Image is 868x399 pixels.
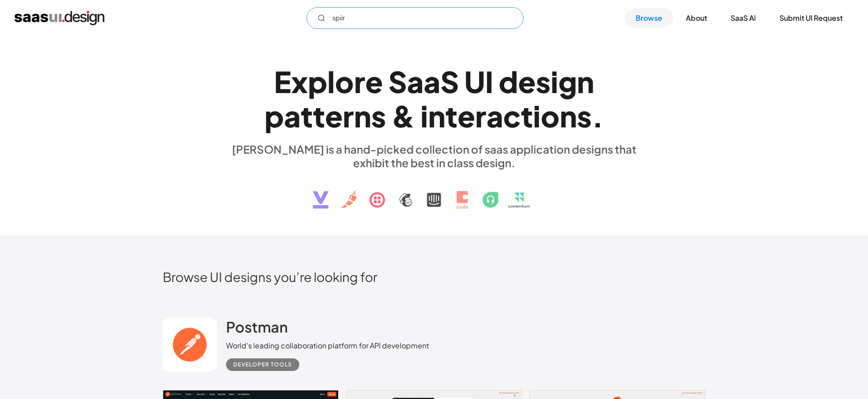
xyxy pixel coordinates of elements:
[521,99,533,133] div: t
[445,99,458,133] div: t
[503,99,521,133] div: c
[313,99,325,133] div: t
[226,318,288,340] a: Postman
[392,99,415,133] div: &
[226,340,429,351] div: World's leading collaboration platform for API development
[264,99,284,133] div: p
[486,99,503,133] div: a
[354,64,365,99] div: r
[533,99,541,133] div: i
[536,64,551,99] div: s
[226,64,642,134] h1: Explore SaaS UI design patterns & interactions.
[592,99,604,133] div: .
[301,99,313,133] div: t
[625,8,673,28] a: Browse
[307,7,524,29] form: Email Form
[308,64,327,99] div: p
[560,99,577,133] div: n
[440,64,459,99] div: S
[464,64,485,99] div: U
[485,64,493,99] div: I
[720,8,767,28] a: SaaS Ai
[365,64,383,99] div: e
[14,11,104,25] a: home
[325,99,343,133] div: e
[226,318,288,336] h2: Postman
[354,99,371,133] div: n
[675,8,718,28] a: About
[291,64,308,99] div: x
[297,169,571,216] img: text, icon, saas logo
[499,64,518,99] div: d
[388,64,407,99] div: S
[577,64,594,99] div: n
[577,99,592,133] div: s
[226,142,642,169] div: [PERSON_NAME] is a hand-picked collection of saas application designs that exhibit the best in cl...
[307,7,524,29] input: Search UI designs you're looking for...
[428,99,445,133] div: n
[558,64,577,99] div: g
[371,99,386,133] div: s
[274,64,291,99] div: E
[327,64,335,99] div: l
[458,99,475,133] div: e
[420,99,428,133] div: i
[541,99,560,133] div: o
[335,64,354,99] div: o
[475,99,486,133] div: r
[769,8,854,28] a: Submit UI Request
[233,359,292,370] div: Developer tools
[163,269,705,285] h2: Browse UI designs you’re looking for
[424,64,440,99] div: a
[407,64,424,99] div: a
[551,64,558,99] div: i
[518,64,536,99] div: e
[343,99,354,133] div: r
[284,99,301,133] div: a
